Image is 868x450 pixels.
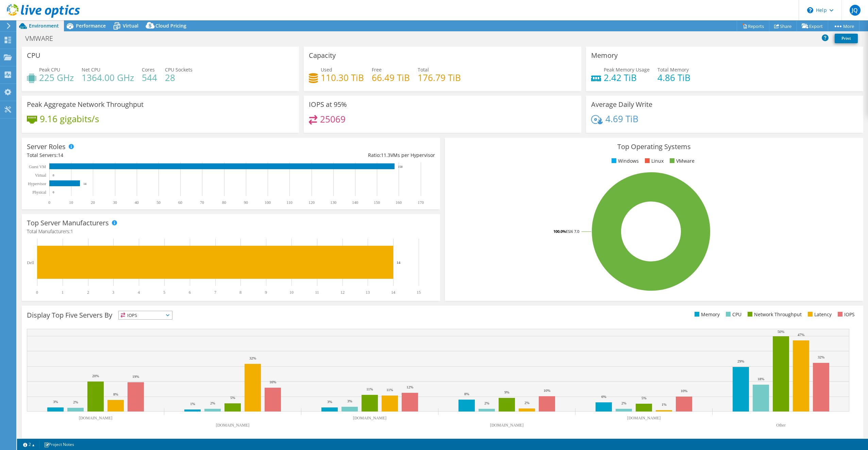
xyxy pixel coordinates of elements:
[29,22,59,29] span: Environment
[22,35,64,42] h1: VMWARE
[391,290,395,295] text: 14
[69,200,73,205] text: 10
[70,228,73,235] span: 1
[737,21,769,31] a: Reports
[178,200,182,205] text: 60
[381,152,390,158] span: 11.3
[657,66,689,73] span: Total Memory
[18,440,39,449] a: 2
[92,374,99,378] text: 20%
[604,66,650,73] span: Peak Memory Usage
[604,74,650,81] h4: 2.42 TiB
[27,228,435,235] h4: Total Manufacturers:
[643,157,664,165] li: Linux
[28,181,46,186] text: Hypervisor
[396,200,402,205] text: 160
[386,388,393,392] text: 11%
[591,101,652,108] h3: Average Daily Write
[850,5,861,16] span: JQ
[737,359,744,363] text: 29%
[591,52,618,59] h3: Memory
[91,200,95,205] text: 20
[27,52,40,59] h3: CPU
[200,200,204,205] text: 70
[724,311,741,318] li: CPU
[828,21,859,31] a: More
[524,401,530,405] text: 2%
[818,355,824,359] text: 32%
[165,66,193,73] span: CPU Sockets
[610,157,639,165] li: Windows
[286,200,293,205] text: 110
[189,290,191,295] text: 6
[627,416,661,420] text: [DOMAIN_NAME]
[87,290,89,295] text: 2
[668,157,695,165] li: VMware
[657,74,690,81] h4: 4.86 TiB
[214,290,216,295] text: 7
[82,74,134,81] h4: 1364.00 GHz
[83,182,87,186] text: 14
[132,374,139,379] text: 19%
[27,219,109,227] h3: Top Server Manufacturers
[112,290,114,295] text: 3
[504,390,510,394] text: 9%
[216,423,250,428] text: [DOMAIN_NAME]
[48,200,50,205] text: 0
[309,101,347,108] h3: IOPS at 95%
[806,311,832,318] li: Latency
[418,66,429,73] span: Total
[417,290,421,295] text: 15
[769,21,797,31] a: Share
[621,401,627,405] text: 2%
[155,22,186,29] span: Cloud Pricing
[398,165,403,168] text: 158
[156,200,161,205] text: 50
[372,74,410,81] h4: 66.49 TiB
[366,290,370,295] text: 13
[138,290,140,295] text: 4
[119,311,172,319] span: IOPS
[835,34,858,43] a: Print
[330,200,336,205] text: 130
[321,66,332,73] span: Used
[32,190,46,195] text: Physical
[142,66,155,73] span: Cores
[418,74,461,81] h4: 176.79 TiB
[798,333,804,337] text: 47%
[239,290,241,295] text: 8
[776,423,785,428] text: Other
[484,401,489,405] text: 2%
[641,396,647,400] text: 5%
[27,143,66,150] h3: Server Roles
[807,7,813,13] svg: \n
[27,151,231,159] div: Total Servers:
[113,392,118,396] text: 8%
[269,380,276,384] text: 16%
[244,200,248,205] text: 90
[757,377,764,381] text: 18%
[79,416,113,420] text: [DOMAIN_NAME]
[308,200,315,205] text: 120
[327,400,332,404] text: 3%
[165,74,193,81] h4: 28
[53,174,54,177] text: 0
[450,143,858,150] h3: Top Operating Systems
[113,200,117,205] text: 30
[265,200,271,205] text: 100
[210,401,215,405] text: 2%
[82,66,100,73] span: Net CPU
[309,52,336,59] h3: Capacity
[746,311,802,318] li: Network Throughput
[490,423,524,428] text: [DOMAIN_NAME]
[163,290,165,295] text: 5
[681,389,687,393] text: 10%
[797,21,828,31] a: Export
[249,356,256,360] text: 32%
[40,115,99,123] h4: 9.16 gigabits/s
[135,200,139,205] text: 40
[418,200,424,205] text: 170
[836,311,855,318] li: IOPS
[544,388,550,392] text: 10%
[340,290,345,295] text: 12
